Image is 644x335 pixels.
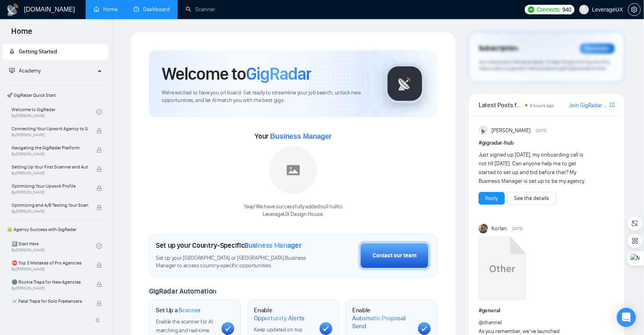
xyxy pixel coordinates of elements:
[96,128,102,134] span: lock
[617,308,636,327] div: Open Intercom Messenger
[12,144,88,152] span: Navigating the GigRadar Platform
[563,5,571,14] span: 940
[479,126,488,135] img: Anisuzzaman Khan
[479,192,505,205] button: Reply
[12,267,88,272] span: By [PERSON_NAME]
[12,125,88,133] span: Connecting Your Upwork Agency to GigRadar
[5,25,39,42] span: Home
[96,167,102,172] span: lock
[94,6,118,13] a: homeHome
[270,132,332,140] span: Business Manager
[3,44,108,60] li: Getting Started
[373,251,416,260] div: Contact our team
[96,205,102,210] span: lock
[254,314,305,322] span: Opportunity Alerts
[245,241,302,250] span: Business Manager
[536,127,547,134] span: [DATE]
[628,6,640,13] span: setting
[96,147,102,153] span: lock
[9,49,15,54] span: rocket
[479,100,523,110] span: Latest Posts from the GigRadar Community
[96,109,102,115] span: check-circle
[95,316,103,324] span: double-left
[9,67,41,74] span: Academy
[269,146,317,194] img: placeholder.png
[12,237,96,255] a: 1️⃣ Start HereBy[PERSON_NAME]
[12,259,88,267] span: ⛔ Top 3 Mistakes of Pro Agencies
[9,68,15,73] span: fund-projection-screen
[492,126,531,135] span: [PERSON_NAME]
[246,63,311,84] span: GigRadar
[479,237,526,303] a: Upwork Success with GigRadar.mp4
[96,301,102,306] span: lock
[244,203,342,218] div: Yaay! We have successfully added null null to
[530,103,555,108] span: 8 hours ago
[479,59,611,72] span: Your subscription will be renewed. To keep things running smoothly, make sure your payment method...
[385,64,425,104] img: gigradar-logo.png
[19,67,41,74] span: Academy
[352,314,412,330] span: Automatic Proposal Send
[479,151,588,186] div: Just signed up [DATE], my onboarding call is not till [DATE]. Can anyone help me to get started t...
[244,211,342,218] p: LeverageUX Design House .
[12,171,88,176] span: By [PERSON_NAME]
[479,319,502,326] span: @channel
[162,89,372,104] span: We're excited to have you on board. Get ready to streamline your job search, unlock new opportuni...
[149,287,216,296] span: GigRadar Automation
[537,5,561,14] span: Connects:
[12,201,88,209] span: Optimizing and A/B Testing Your Scanner for Better Results
[12,286,88,291] span: By [PERSON_NAME]
[12,182,88,190] span: Optimizing Your Upwork Profile
[358,241,431,270] button: Contact our team
[512,225,523,232] span: [DATE]
[96,186,102,191] span: lock
[12,133,88,137] span: By [PERSON_NAME]
[12,305,88,310] span: By [PERSON_NAME]
[528,6,534,13] img: upwork-logo.png
[12,190,88,195] span: By [PERSON_NAME]
[6,4,19,16] img: logo
[179,306,201,314] span: Scanner
[581,7,587,12] span: user
[479,42,518,55] span: Subscription
[186,6,215,13] a: searchScanner
[12,278,88,286] span: 🌚 Rookie Traps for New Agencies
[610,102,615,108] span: export
[156,241,302,250] h1: Set up your Country-Specific
[514,194,550,203] a: See the details
[162,63,311,84] h1: Welcome to
[12,209,88,214] span: By [PERSON_NAME]
[610,101,615,109] a: export
[134,6,170,13] a: dashboardDashboard
[96,263,102,268] span: lock
[508,192,556,205] button: See the details
[96,243,102,249] span: check-circle
[479,306,615,315] h1: # general
[254,306,314,322] h1: Enable
[4,87,108,103] span: 🚀 GigRadar Quick Start
[479,224,488,233] img: Korlan
[12,103,96,121] a: Welcome to GigRadarBy[PERSON_NAME]
[19,48,57,55] span: Getting Started
[628,6,641,13] a: setting
[4,221,108,237] span: 👑 Agency Success with GigRadar
[12,152,88,157] span: By [PERSON_NAME]
[569,101,609,110] a: Join GigRadar Slack Community
[492,224,507,233] span: Korlan
[156,255,318,270] span: Set up your [GEOGRAPHIC_DATA] or [GEOGRAPHIC_DATA] Business Manager to access country-specific op...
[12,163,88,171] span: Setting Up Your First Scanner and Auto-Bidder
[156,306,201,314] h1: Set Up a
[96,282,102,287] span: lock
[485,194,498,203] a: Reply
[255,132,332,141] span: Your
[479,139,615,147] h1: # gigradar-hub
[628,3,641,16] button: setting
[12,297,88,305] span: ☠️ Fatal Traps for Solo Freelancers
[580,43,615,54] div: Reminder
[352,306,412,330] h1: Enable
